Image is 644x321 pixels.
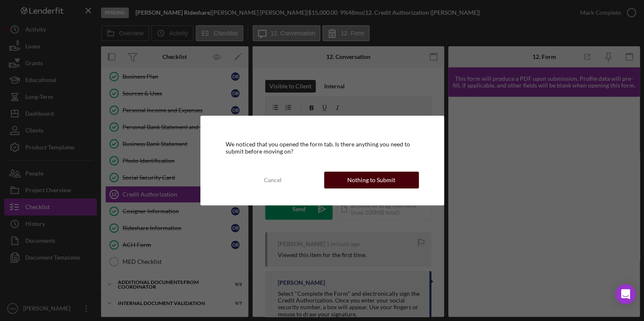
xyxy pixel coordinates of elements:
[324,172,419,188] button: Nothing to Submit
[226,141,419,154] div: We noticed that you opened the form tab. Is there anything you need to submit before moving on?
[615,284,636,304] div: Open Intercom Messenger
[264,172,282,188] div: Cancel
[347,172,395,188] div: Nothing to Submit
[226,172,320,188] button: Cancel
